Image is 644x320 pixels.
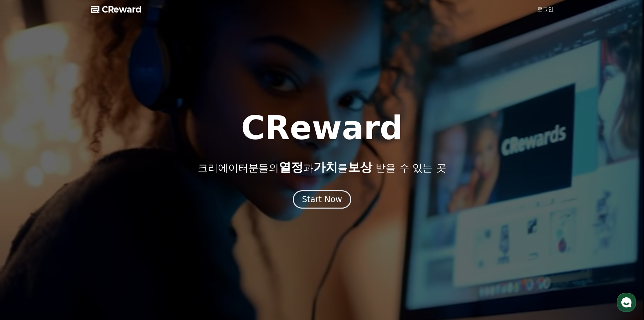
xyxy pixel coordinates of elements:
[313,160,338,174] span: 가치
[537,5,553,14] a: 로그인
[279,160,303,174] span: 열정
[293,190,351,209] button: Start Now
[2,215,45,232] a: 홈
[198,161,446,174] p: 크리에이터분들의 과 를 받을 수 있는 곳
[87,215,130,232] a: 설정
[241,112,403,144] h1: CReward
[45,215,87,232] a: 대화
[21,225,25,230] span: 홈
[91,4,142,15] a: CReward
[62,225,70,231] span: 대화
[302,194,342,205] div: Start Now
[104,225,113,230] span: 설정
[102,4,142,15] span: CReward
[348,160,372,174] span: 보상
[293,197,351,204] a: Start Now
